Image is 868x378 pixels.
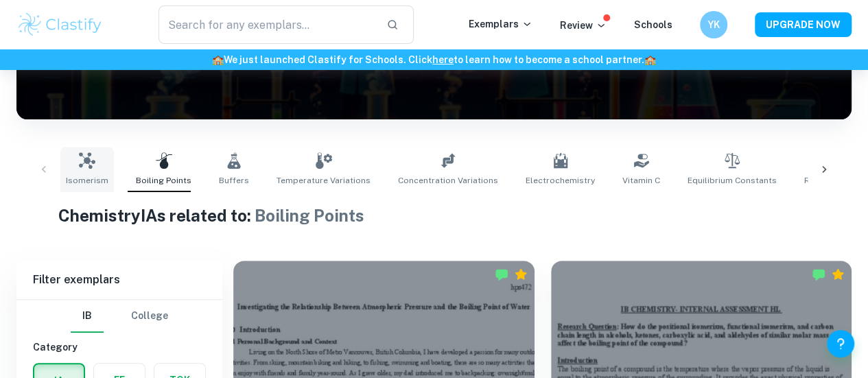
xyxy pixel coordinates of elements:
span: 🏫 [212,54,224,65]
span: Boiling Points [255,206,364,225]
a: Schools [634,19,672,30]
div: Premium [514,268,528,281]
h6: We just launched Clastify for Schools. Click to learn how to become a school partner. [3,52,865,67]
span: Isomerism [66,174,108,187]
button: YK [700,11,727,38]
div: Filter type choice [71,300,168,333]
img: Marked [812,268,825,281]
p: Review [560,18,607,33]
button: IB [71,300,104,333]
span: Electrochemistry [526,174,595,187]
button: UPGRADE NOW [755,12,852,37]
span: Vitamin C [622,174,660,187]
h6: YK [706,17,722,32]
p: Exemplars [469,16,532,32]
a: here [432,54,454,65]
span: Concentration Variations [398,174,498,187]
div: Premium [831,268,845,281]
span: 🏫 [644,54,656,65]
h6: Filter exemplars [16,261,222,299]
img: Clastify logo [16,11,104,38]
h6: Category [33,340,206,355]
span: Equilibrium Constants [688,174,777,187]
span: Temperature Variations [277,174,371,187]
span: Boiling Points [136,174,191,187]
input: Search for any exemplars... [159,5,375,44]
button: Help and Feedback [827,330,854,357]
h1: Chemistry IAs related to: [58,203,810,228]
button: College [131,300,168,333]
span: Buffers [219,174,249,187]
img: Marked [495,268,508,281]
span: Reaction Rates [804,174,865,187]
